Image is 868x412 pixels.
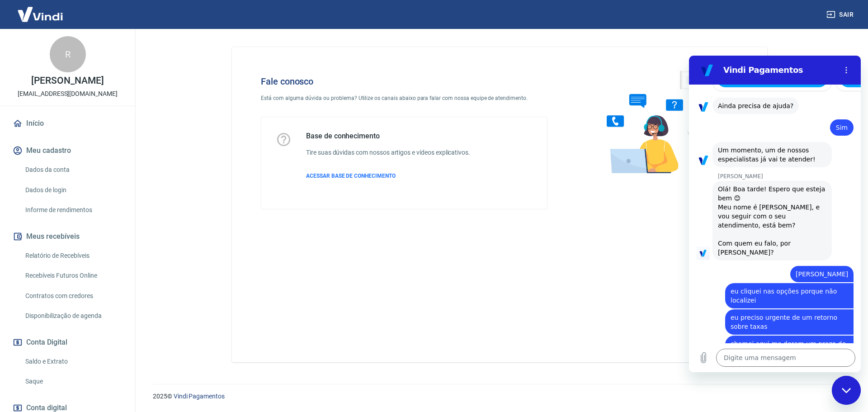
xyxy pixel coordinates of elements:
[22,352,124,371] a: Saldo e Extrato
[11,114,124,133] a: Início
[22,372,124,391] a: Saque
[11,0,70,28] img: Vindi
[261,94,547,102] p: Está com alguma dúvida ou problema? Utilize os canais abaixo para falar com nossa equipe de atend...
[11,227,124,246] button: Meus recebíveis
[306,148,470,157] h6: Tire suas dúvidas com nossos artigos e vídeos explicativos.
[31,76,104,85] p: [PERSON_NAME]
[832,376,861,405] iframe: Botão para abrir a janela de mensagens, conversa em andamento
[22,201,124,219] a: Informe de rendimentos
[261,76,547,87] h4: Fale conosco
[306,132,470,141] h5: Base de conhecimento
[50,36,86,72] div: R
[22,266,124,285] a: Recebíveis Futuros Online
[22,246,124,265] a: Relatório de Recebíveis
[11,332,124,352] button: Conta Digital
[22,161,124,179] a: Dados da conta
[306,172,470,180] a: ACESSAR BASE DE CONHECIMENTO
[689,56,861,372] iframe: Janela de mensagens
[174,393,225,400] a: Vindi Pagamentos
[825,6,857,23] button: Sair
[18,89,118,99] p: [EMAIL_ADDRESS][DOMAIN_NAME]
[22,287,124,305] a: Contratos com credores
[153,392,846,401] p: 2025 ©
[306,173,396,179] span: ACESSAR BASE DE CONHECIMENTO
[22,307,124,325] a: Disponibilização de agenda
[589,62,726,182] img: Fale conosco
[22,181,124,199] a: Dados de login
[11,141,124,161] button: Meu cadastro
